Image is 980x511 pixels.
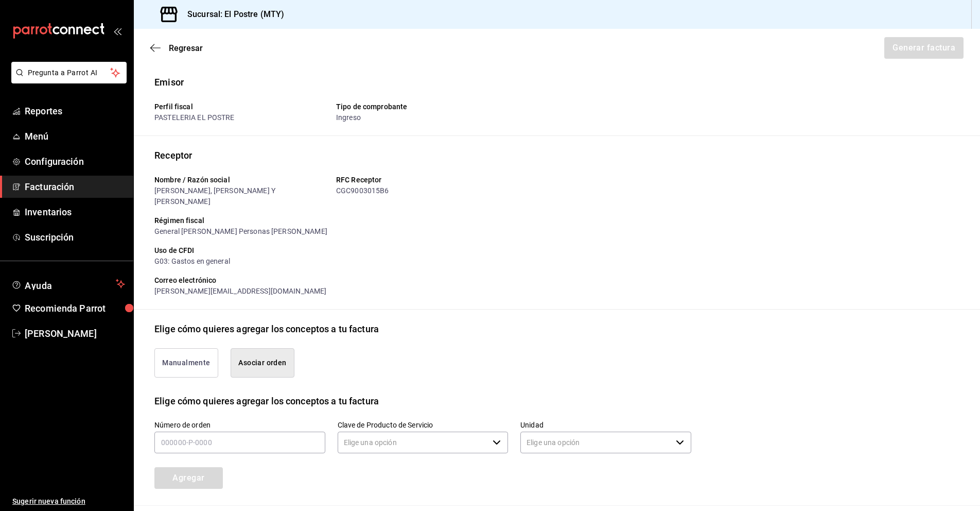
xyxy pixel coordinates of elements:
[154,394,379,408] div: Elige cómo quieres agregar los conceptos a tu factura
[12,496,125,507] span: Sugerir nueva función
[25,155,125,168] span: Configuración
[28,67,111,78] span: Pregunta a Parrot AI
[25,278,112,290] span: Ayuda
[154,348,218,378] button: Manualmente
[25,230,125,244] span: Suscripción
[154,245,691,256] div: Uso de CFDI
[25,180,125,194] span: Facturación
[25,301,125,315] span: Recomienda Parrot
[150,43,203,53] button: Regresar
[169,43,203,53] span: Regresar
[154,322,379,336] div: Elige cómo quieres agregar los conceptos a tu factura
[154,421,325,428] label: Número de orden
[154,148,959,162] p: Receptor
[154,101,328,112] div: Perfil fiscal
[338,421,509,428] label: Clave de Producto de Servicio
[154,275,691,286] div: Correo electrónico
[520,421,691,428] label: Unidad
[154,286,691,297] div: [PERSON_NAME][EMAIL_ADDRESS][DOMAIN_NAME]
[25,104,125,118] span: Reportes
[154,75,959,89] p: Emisor
[7,75,127,86] a: Pregunta a Parrot AI
[336,175,510,185] div: RFC Receptor
[154,215,691,226] div: Régimen fiscal
[25,205,125,219] span: Inventarios
[11,62,127,83] button: Pregunta a Parrot AI
[154,226,691,237] div: General [PERSON_NAME] Personas [PERSON_NAME]
[338,432,489,453] input: Elige una opción
[179,8,284,21] h3: Sucursal: El Postre (MTY)
[25,129,125,143] span: Menú
[154,185,328,207] div: [PERSON_NAME], [PERSON_NAME] Y [PERSON_NAME]
[520,432,672,453] input: Elige una opción
[336,101,510,112] div: Tipo de comprobante
[113,27,121,35] button: open_drawer_menu
[154,175,328,185] div: Nombre / Razón social
[154,112,328,123] div: PASTELERIA EL POSTRE
[336,185,510,196] div: CGC9003015B6
[154,432,325,453] input: 000000-P-0000
[25,327,125,340] span: [PERSON_NAME]
[154,256,691,267] div: G03: Gastos en general
[231,348,294,378] button: Asociar orden
[336,112,510,123] div: Ingreso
